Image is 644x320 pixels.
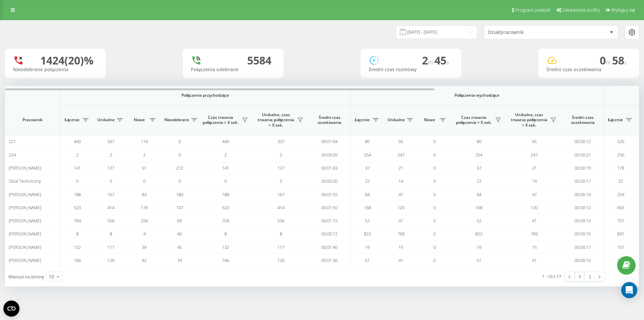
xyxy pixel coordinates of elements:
span: 126 [277,257,284,263]
span: 704 [74,218,81,224]
span: 0 [433,138,436,144]
div: 1 - 10 z 17 [542,273,561,280]
span: 0 [178,178,181,184]
span: 556 [277,218,284,224]
td: 00:01:15 [309,214,351,227]
span: 166 [74,257,81,263]
span: 141 [74,165,81,171]
span: 80 [365,138,370,144]
td: 00:00:09 [309,148,351,161]
span: 2 [422,53,434,67]
span: 37 [477,165,481,171]
div: 10 [49,273,54,280]
span: 14 [532,178,537,184]
span: Unikalne, czas trwania połączenia > X sek. [510,112,548,128]
span: 704 [222,218,229,224]
span: 2 [224,152,227,158]
span: 259 [617,191,624,197]
span: 0 [433,178,436,184]
td: 00:01:04 [309,135,351,148]
td: 00:00:21 [562,148,604,161]
span: 0 [433,257,436,263]
td: 00:00:10 [562,254,604,267]
button: Open CMP widget [3,301,19,317]
span: 523 [222,204,229,211]
div: 5584 [247,54,271,67]
span: 188 [222,191,229,197]
span: 74 [177,257,182,263]
span: Czas trwania połączenia > X sek. [201,115,240,125]
span: 822 [364,231,371,237]
span: 247 [531,152,538,158]
td: 00:00:16 [562,227,604,240]
span: Łącznie [64,117,80,123]
span: Ustawienia profilu [562,7,600,13]
span: 15 [532,244,537,250]
span: 692 [617,204,624,211]
span: 180 [176,191,183,197]
span: 22 [477,178,481,184]
span: Unikalne [387,117,405,123]
td: 00:01:55 [309,188,351,201]
span: 212 [176,165,183,171]
span: 132 [222,244,229,250]
span: 45 [177,244,182,250]
div: Połączenia odebrane [191,67,275,73]
td: 00:00:17 [562,175,604,188]
span: Unikalne [97,117,115,123]
span: 769 [397,231,405,237]
span: 414 [107,204,114,211]
span: 757 [617,218,624,224]
span: 37 [365,165,370,171]
span: 69 [177,218,182,224]
span: 52 [365,218,370,224]
span: 831 [617,231,624,237]
td: 00:00:12 [309,227,351,240]
span: 256 [141,218,148,224]
span: 0 [433,152,436,158]
span: Dzial Techniczny [9,178,41,184]
span: 51 [142,165,147,171]
span: 65 [532,138,537,144]
td: 00:00:00 [309,175,351,188]
span: [PERSON_NAME] [9,231,41,237]
span: 0 [433,204,436,211]
span: 51 [477,257,481,263]
span: 120 [397,204,405,211]
span: [PERSON_NAME] [9,191,41,197]
span: 188 [74,191,81,197]
span: Średni czas oczekiwania [567,115,598,125]
span: 0 [433,218,436,224]
span: Połączenia wychodzące [366,93,588,98]
td: 00:00:12 [562,201,604,214]
span: 41 [532,218,537,224]
span: Pracownik [11,117,54,123]
span: 2 [110,152,112,158]
span: 167 [277,191,284,197]
span: 4 [143,231,146,237]
div: Nieodebrane połączenia [13,67,98,73]
span: 0 [433,244,436,250]
span: 64 [365,191,370,197]
span: 52 [477,218,481,224]
span: 247 [397,152,405,158]
div: 1424 (20)% [40,54,94,67]
span: 0 [433,165,436,171]
span: 21 [532,165,537,171]
span: 22 [618,178,623,184]
td: 00:01:40 [309,241,351,254]
span: 520 [617,138,624,144]
span: 2 [280,152,282,158]
div: Średni czas oczekiwania [546,67,631,73]
span: 127 [277,165,284,171]
div: Open Intercom Messenger [621,282,637,298]
span: 8 [224,231,227,237]
span: 80 [477,138,481,144]
span: 0 [433,191,436,197]
div: Średni czas rozmówy [369,67,453,73]
span: 254 [475,152,482,158]
td: 00:00:13 [562,214,604,227]
span: 41 [398,218,403,224]
span: m [606,59,612,66]
span: 167 [107,191,114,197]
